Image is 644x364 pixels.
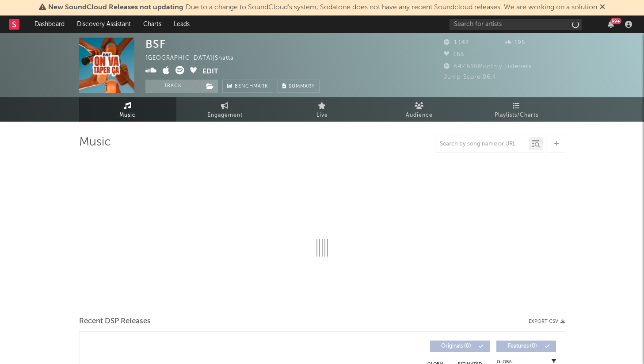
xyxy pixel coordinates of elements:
a: Engagement [176,97,274,122]
span: New SoundCloud Releases not updating [48,4,183,11]
span: 195 [504,40,525,46]
button: Edit [202,66,218,77]
span: Audience [406,110,433,121]
a: Charts [137,15,168,33]
input: Search for artists [450,19,582,30]
span: Music [119,110,136,121]
span: Jump Score: 96.4 [444,74,496,80]
a: Dashboard [28,15,71,33]
input: Search by song name or URL [435,141,529,148]
span: 165 [444,52,464,57]
span: Summary [289,84,315,89]
span: 647 610 Monthly Listeners [444,64,532,69]
div: [GEOGRAPHIC_DATA] | Shatta [145,53,244,64]
span: Originals ( 0 ) [436,344,476,349]
a: Benchmark [222,80,273,93]
div: 99 + [610,18,621,24]
button: 99+ [608,21,614,28]
span: 1 142 [444,40,469,46]
span: : Due to a change to SoundCloud's system, Sodatone does not have any recent Soundcloud releases. ... [48,4,597,11]
a: Audience [371,97,468,122]
button: Features(0) [496,341,556,352]
a: Discovery Assistant [71,15,137,33]
span: Features ( 0 ) [502,344,543,349]
button: Track [145,80,201,93]
span: Dismiss [600,4,605,11]
div: BSF [145,38,166,50]
a: Playlists/Charts [468,97,565,122]
a: Live [274,97,371,122]
button: Export CSV [529,319,565,324]
span: Recent DSP Releases [79,316,151,327]
a: Leads [168,15,196,33]
span: Engagement [207,110,243,121]
button: Summary [278,80,320,93]
span: Live [316,110,328,121]
button: Originals(0) [430,341,490,352]
a: Music [79,97,176,122]
span: Benchmark [235,81,268,92]
span: Playlists/Charts [495,110,538,121]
